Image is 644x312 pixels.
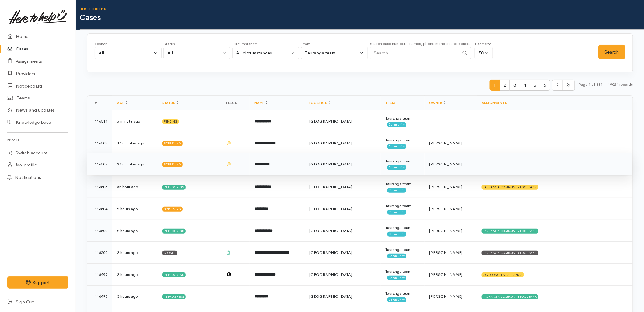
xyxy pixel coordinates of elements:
div: Status [163,41,230,47]
span: Community [387,165,407,170]
td: 116511 [87,110,112,132]
span: [GEOGRAPHIC_DATA] [309,250,352,255]
span: [PERSON_NAME] [429,161,463,167]
input: Search [370,47,459,59]
td: 3 hours ago [112,286,157,307]
div: In progress [162,294,186,299]
span: 3 [510,80,520,91]
div: AGE CONCERN TAURANGA [482,272,524,277]
span: | [605,82,606,87]
th: # [87,96,112,110]
span: [GEOGRAPHIC_DATA] [309,294,352,299]
div: TAURANGA COMMUNITY FOODBANK [482,251,538,255]
button: Search [598,45,625,60]
span: [PERSON_NAME] [429,250,463,255]
div: Closed [162,251,177,255]
h6: Here to help u [80,7,644,11]
td: 116499 [87,264,112,286]
button: Tauranga team [301,47,368,59]
div: Tauranga team [386,115,420,121]
td: 116508 [87,132,112,154]
td: 116504 [87,198,112,220]
td: 2 hours ago [112,220,157,242]
div: Tauranga team [386,203,420,209]
div: Tauranga team [386,247,420,253]
button: Support [7,276,68,289]
div: Tauranga team [386,269,420,275]
div: TAURANGA COMMUNITY FOODBANK [482,229,538,234]
button: 50 [475,47,493,59]
span: Community [387,254,407,258]
span: Community [387,276,407,280]
button: All [163,47,230,59]
li: Last page [563,80,575,91]
a: Status [162,101,178,105]
div: Screening [162,141,183,146]
div: TAURANGA COMMUNITY FOODBANK [482,294,538,299]
td: 116507 [87,153,112,175]
small: Page 1 of 381 19024 records [579,80,633,96]
div: 50 [479,50,484,57]
div: Tauranga team [386,290,420,296]
span: [GEOGRAPHIC_DATA] [309,272,352,277]
li: Next page [552,80,563,91]
a: Age [117,101,127,105]
span: Community [387,297,407,302]
div: In progress [162,229,186,234]
td: 16 minutes ago [112,132,157,154]
td: 3 hours ago [112,264,157,286]
div: Screening [162,162,183,167]
span: 6 [540,80,550,91]
span: Community [387,210,407,215]
div: TAURANGA COMMUNITY FOODBANK [482,185,538,190]
span: [GEOGRAPHIC_DATA] [309,119,352,124]
div: Team [301,41,368,47]
button: All [95,47,162,59]
td: 2 hours ago [112,198,157,220]
div: In progress [162,185,186,190]
a: Location [309,101,331,105]
a: Owner [429,101,445,105]
span: 5 [530,80,540,91]
a: Assignments [482,101,510,105]
span: Community [387,188,407,193]
h6: Profile [7,136,68,144]
td: an hour ago [112,176,157,198]
div: Tauranga team [386,137,420,143]
div: Tauranga team [305,50,359,57]
span: [PERSON_NAME] [429,140,463,146]
div: Pending [162,119,179,124]
span: [PERSON_NAME] [429,206,463,211]
th: Flags [221,96,250,110]
td: 116505 [87,176,112,198]
h1: Cases [80,13,644,22]
button: All circumstances [232,47,299,59]
td: a minute ago [112,110,157,132]
div: All circumstances [236,50,290,57]
a: Name [254,101,267,105]
span: Community [387,232,407,237]
div: Tauranga team [386,158,420,164]
span: Community [387,122,407,127]
span: [GEOGRAPHIC_DATA] [309,184,352,189]
div: Screening [162,207,183,212]
small: Search case numbers, names, phone numbers, references [370,41,471,46]
div: Page size [475,41,493,47]
span: [PERSON_NAME] [429,228,463,233]
a: Team [386,101,398,105]
span: [GEOGRAPHIC_DATA] [309,228,352,233]
td: 116498 [87,286,112,307]
span: 2 [500,80,510,91]
span: 1 [490,80,500,91]
span: Community [387,144,407,149]
td: 21 minutes ago [112,153,157,175]
span: [PERSON_NAME] [429,294,463,299]
div: Owner [95,41,162,47]
div: Circumstance [232,41,299,47]
div: Tauranga team [386,225,420,231]
div: All [167,50,221,57]
span: 4 [520,80,530,91]
span: [GEOGRAPHIC_DATA] [309,161,352,167]
span: [GEOGRAPHIC_DATA] [309,140,352,146]
td: 116500 [87,242,112,264]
